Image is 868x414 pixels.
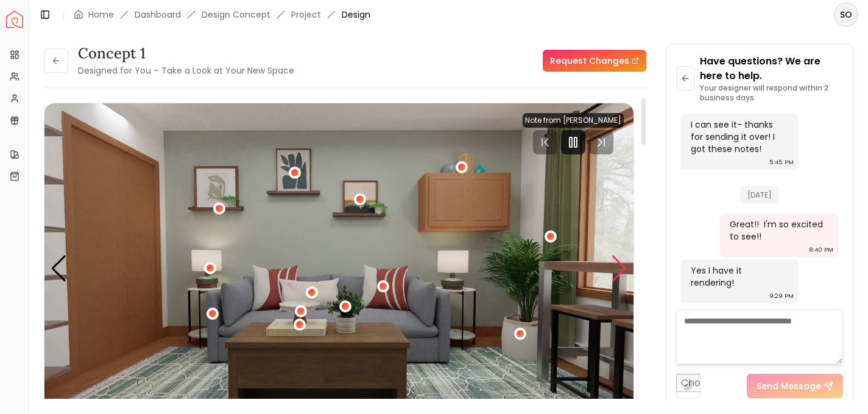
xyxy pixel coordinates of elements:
span: SO [835,4,857,26]
svg: Pause [566,135,580,150]
div: 9:29 PM [769,290,794,302]
a: Dashboard [135,9,181,21]
a: Spacejoy [6,11,23,28]
a: Home [88,9,114,21]
div: 8:40 PM [809,244,833,256]
p: Your designer will respond within 2 business days. [700,83,843,103]
nav: breadcrumb [74,9,370,21]
span: Design [342,9,370,21]
div: Note from [PERSON_NAME] [523,113,624,128]
div: Great!! I'm so excited to see!! [730,218,826,243]
div: Previous slide [51,255,67,282]
div: 5:45 PM [769,156,794,168]
li: Design Concept [202,9,270,21]
p: Have questions? We are here to help. [700,54,843,83]
small: Designed for You – Take a Look at Your New Space [78,64,294,77]
a: Request Changes [543,50,646,72]
div: I can see it- thanks for sending it over! I got these notes! [691,119,787,155]
span: [DATE] [740,186,779,204]
button: SO [834,2,858,27]
a: Project [291,9,321,21]
div: Next slide [611,255,627,282]
h3: concept 1 [78,44,294,63]
div: Yes I have it rendering! [691,264,787,289]
img: Spacejoy Logo [6,11,23,28]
